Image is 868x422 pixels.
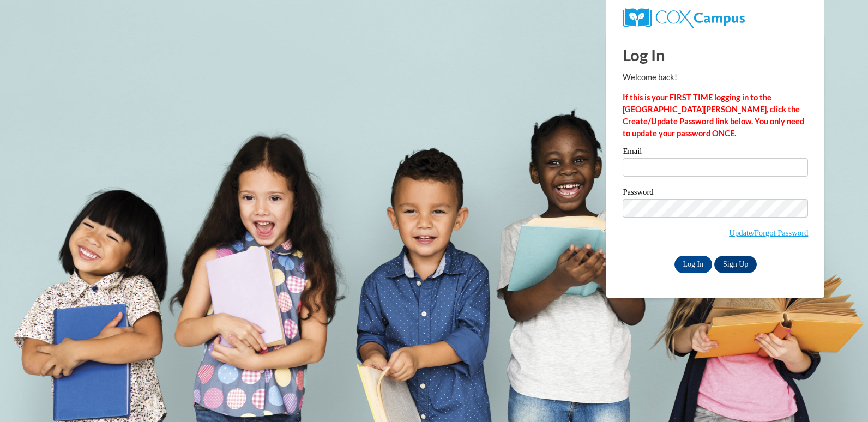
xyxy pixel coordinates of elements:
a: COX Campus [623,13,744,22]
p: Welcome back! [623,71,808,83]
label: Password [623,188,808,199]
input: Log In [674,256,713,273]
h1: Log In [623,44,808,66]
strong: If this is your FIRST TIME logging in to the [GEOGRAPHIC_DATA][PERSON_NAME], click the Create/Upd... [623,93,804,138]
img: COX Campus [623,8,744,28]
label: Email [623,147,808,158]
a: Sign Up [714,256,757,273]
a: Update/Forgot Password [729,228,808,237]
